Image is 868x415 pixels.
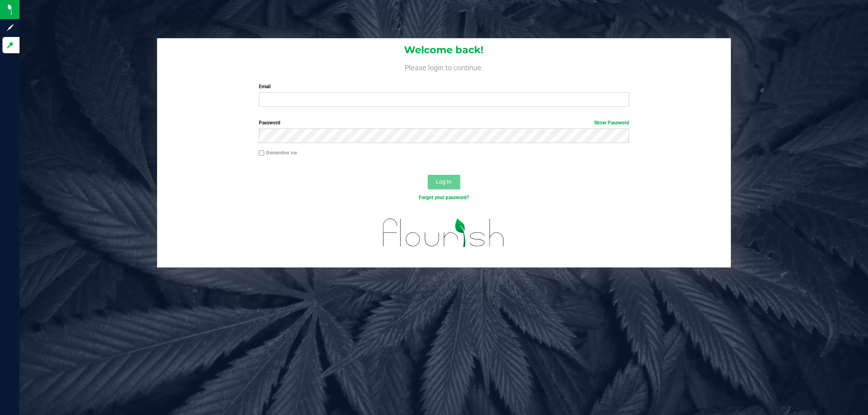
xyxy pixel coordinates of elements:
[6,24,14,32] inline-svg: Sign up
[436,178,452,185] span: Log In
[259,149,297,156] label: Remember me
[6,41,14,49] inline-svg: Log in
[372,210,516,256] img: flourish_logo.svg
[428,175,460,189] button: Log In
[157,45,731,55] h1: Welcome back!
[594,120,629,126] a: Show Password
[259,120,280,126] span: Password
[157,62,731,72] h4: Please login to continue.
[259,83,629,90] label: Email
[259,150,265,156] input: Remember me
[419,195,469,200] a: Forgot your password?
